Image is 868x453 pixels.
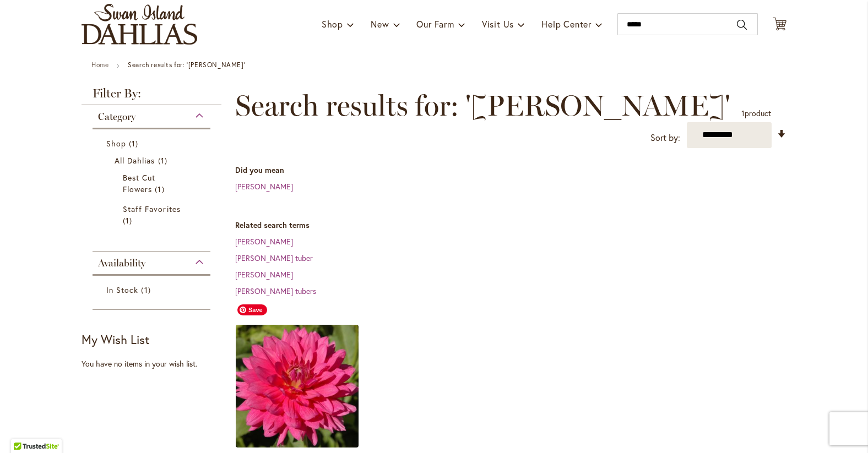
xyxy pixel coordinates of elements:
[129,138,141,149] span: 1
[235,220,786,231] dt: Related search terms
[106,138,126,149] span: Shop
[235,89,730,122] span: Search results for: '[PERSON_NAME]'
[123,203,183,226] a: Staff Favorites
[91,61,109,69] a: Home
[106,138,199,149] a: Shop
[235,286,316,296] a: [PERSON_NAME] tubers
[322,18,343,30] span: Shop
[541,18,592,30] span: Help Center
[416,18,454,30] span: Our Farm
[141,284,153,296] span: 1
[233,321,362,450] img: JENNA
[82,358,229,369] div: You have no items in your wish list.
[741,105,771,122] p: product
[123,172,183,195] a: Best Cut Flowers
[82,331,149,347] strong: My Wish List
[123,204,181,214] span: Staff Favorites
[106,284,199,296] a: In Stock 1
[236,439,359,450] a: JENNA
[158,155,170,166] span: 1
[235,253,313,263] a: [PERSON_NAME] tuber
[82,88,221,105] strong: Filter By:
[237,304,267,315] span: Save
[650,128,680,148] label: Sort by:
[128,61,245,69] strong: Search results for: '[PERSON_NAME]'
[371,18,389,30] span: New
[8,414,39,445] iframe: Launch Accessibility Center
[482,18,514,30] span: Visit Us
[106,285,138,295] span: In Stock
[235,269,293,280] a: [PERSON_NAME]
[235,165,786,176] dt: Did you mean
[235,236,293,247] a: [PERSON_NAME]
[115,155,191,166] a: All Dahlias
[98,257,145,269] span: Availability
[155,183,167,195] span: 1
[98,111,135,123] span: Category
[741,108,745,118] span: 1
[235,181,293,192] a: [PERSON_NAME]
[115,155,155,166] span: All Dahlias
[123,215,135,226] span: 1
[123,172,155,194] span: Best Cut Flowers
[82,4,197,45] a: store logo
